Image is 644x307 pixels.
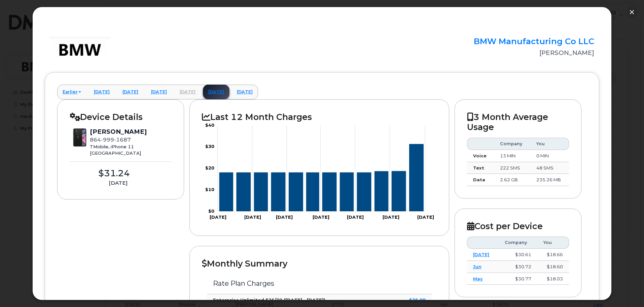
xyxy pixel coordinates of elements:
g: Series [219,144,424,211]
strong: Text [473,165,484,171]
h2: Cost per Device [467,221,569,231]
th: You [537,237,569,249]
td: $18.66 [537,249,569,261]
td: $18.60 [537,261,569,273]
tspan: [DATE] [210,214,226,220]
td: 235.26 MB [530,174,569,186]
th: Company [499,237,537,249]
tspan: [DATE] [383,214,400,220]
div: $31.24 [70,167,158,180]
a: [DATE] [231,85,258,99]
h2: Device Details [70,112,172,122]
td: 0 MIN [530,150,569,162]
tspan: [DATE] [313,214,329,220]
tspan: $0 [208,208,214,214]
div: [PERSON_NAME] [90,127,147,136]
tspan: $20 [205,165,214,171]
strong: Enterprise Unlimited $25/30 ([DATE] - [DATE]) [213,297,325,303]
strong: $25.00 [409,297,426,303]
strong: Data [473,177,485,182]
span: 1687 [114,136,131,143]
h3: Rate Plan Charges [213,280,425,287]
tspan: [DATE] [347,214,364,220]
tspan: $10 [205,187,214,192]
tspan: [DATE] [276,214,293,220]
h2: Last 12 Month Charges [202,112,436,122]
th: You [530,138,569,150]
td: 13 MIN [494,150,530,162]
td: $30.72 [499,261,537,273]
g: Chart [205,122,434,220]
span: 864 [90,136,131,143]
td: 222 SMS [494,162,530,174]
tspan: $30 [205,144,214,149]
h2: 3 Month Average Usage [467,112,569,132]
a: [DATE] [473,252,489,257]
a: Jun [473,264,481,269]
th: Company [494,138,530,150]
div: TMobile, iPhone 11 [GEOGRAPHIC_DATA] [90,144,147,156]
td: $18.03 [537,273,569,285]
tspan: [DATE] [417,214,434,220]
tspan: $40 [205,122,214,128]
a: May [473,276,483,281]
iframe: Messenger Launcher [615,278,639,302]
td: $30.61 [499,249,537,261]
a: [DATE] [146,85,172,99]
h2: Monthly Summary [202,258,436,269]
td: 2.62 GB [494,174,530,186]
strong: Voice [473,153,487,158]
a: [DATE] [174,85,201,99]
a: [DATE] [117,85,144,99]
td: 48 SMS [530,162,569,174]
td: $30.77 [499,273,537,285]
a: [DATE] [203,85,229,99]
div: [DATE] [70,179,167,187]
tspan: [DATE] [244,214,261,220]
